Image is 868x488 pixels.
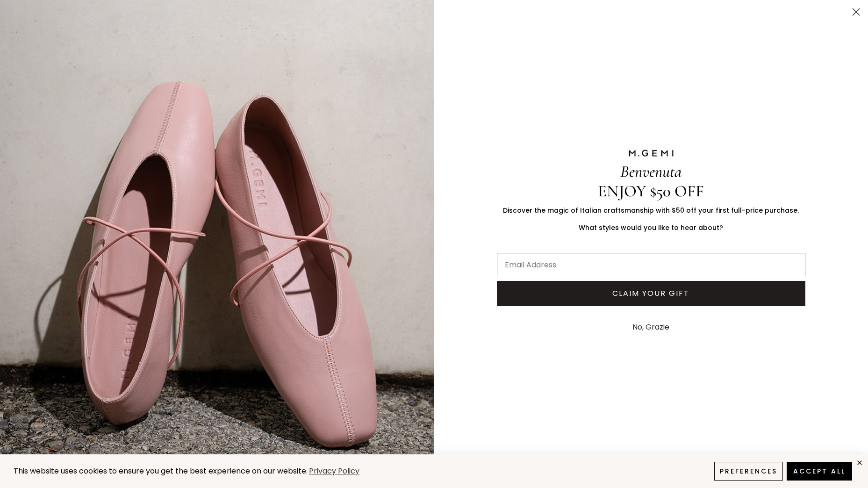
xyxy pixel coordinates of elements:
[14,466,308,476] span: This website uses cookies to ensure you get the best experience on our website.
[848,4,864,20] button: Close dialog
[579,223,723,232] span: What styles would you like to hear about?
[856,459,863,466] div: close
[598,181,704,201] span: ENJOY $50 OFF
[308,466,361,477] a: Privacy Policy (opens in a new tab)
[714,462,783,481] button: Preferences
[503,206,799,215] span: Discover the magic of Italian craftsmanship with $50 off your first full-price purchase.
[620,162,681,181] span: Benvenuta
[787,462,852,481] button: Accept All
[497,281,805,306] button: CLAIM YOUR GIFT
[628,149,674,158] img: M.GEMI
[628,316,674,339] button: No, Grazie
[497,253,805,276] input: Email Address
